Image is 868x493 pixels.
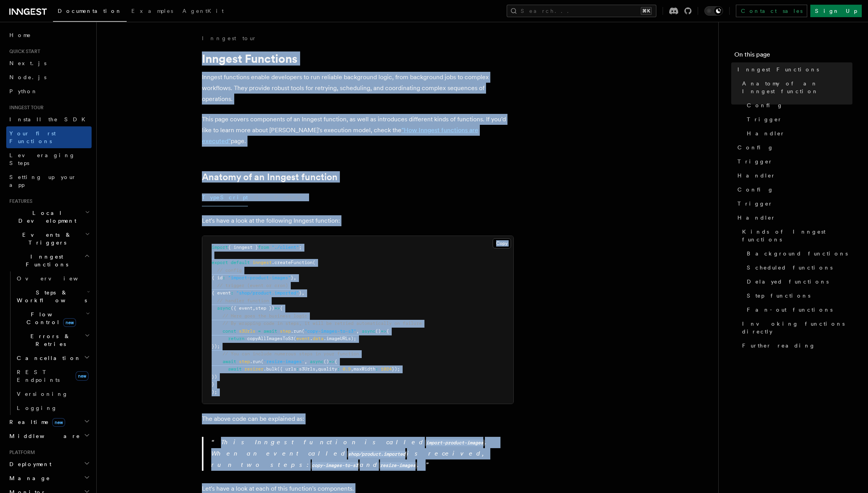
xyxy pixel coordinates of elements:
[212,344,220,349] span: });
[6,471,92,485] button: Manage
[247,336,293,341] span: copyAllImagesToS3
[736,5,807,17] a: Contact sales
[810,5,862,17] a: Sign Up
[202,72,514,105] p: Inngest functions enable developers to run reliable background logic, from background jobs to com...
[223,328,236,334] span: const
[739,76,852,98] a: Anatomy of an Inngest function
[178,2,228,21] a: AgentKit
[375,366,378,372] span: :
[734,197,852,211] a: Trigger
[212,290,231,296] span: { event
[255,305,274,311] span: step })
[258,245,269,250] span: from
[302,328,304,334] span: (
[211,437,514,471] p: This Inngest function is called . When an event called is received, run two steps: and .
[744,126,852,140] a: Handler
[217,283,288,288] span: // trigger (event or cron)
[304,359,307,364] span: ,
[6,148,92,170] a: Leveraging Steps
[507,5,656,17] button: Search...⌘K
[223,351,359,356] span: // You can include numerous steps in your function
[734,154,852,168] a: Trigger
[17,275,97,282] span: Overview
[6,271,92,415] div: Inngest Functions
[6,418,65,426] span: Realtime
[734,50,852,62] h4: On this page
[6,112,92,126] a: Install the SDK
[14,365,92,387] a: REST Endpointsnew
[747,101,783,109] span: Config
[280,305,283,311] span: {
[734,140,852,154] a: Config
[737,214,776,222] span: Handler
[6,84,92,98] a: Python
[253,260,272,265] span: inngest
[6,48,40,55] span: Quick start
[744,112,852,126] a: Trigger
[747,129,785,137] span: Handler
[310,359,324,364] span: async
[737,200,773,207] span: Trigger
[231,305,253,311] span: ({ event
[734,168,852,183] a: Handler
[14,289,87,304] span: Steps & Workflows
[313,260,315,265] span: (
[223,359,236,364] span: await
[6,432,80,440] span: Middleware
[9,60,46,66] span: Next.js
[280,328,291,334] span: step
[231,260,250,265] span: default
[381,328,386,334] span: =>
[742,80,852,95] span: Anatomy of an Inngest function
[131,8,173,14] span: Examples
[337,366,340,372] span: :
[6,460,51,468] span: Deployment
[217,305,231,311] span: async
[737,186,774,193] span: Config
[343,366,351,372] span: 0.9
[315,366,318,372] span: ,
[354,366,375,372] span: maxWidth
[734,62,852,76] a: Inngest Functions
[299,366,315,372] span: s3Urls
[347,451,407,458] code: shop/product.imported
[291,275,293,280] span: }
[223,321,422,326] span: // By wrapping code in steps, it will be retried automatically on failure
[318,366,337,372] span: quality
[272,260,313,265] span: .createFunction
[14,332,85,348] span: Errors & Retries
[239,359,250,364] span: step
[329,359,334,364] span: =>
[202,413,514,424] p: The above code can be explained as:
[14,271,92,286] a: Overview
[6,28,92,42] a: Home
[744,275,852,289] a: Delayed functions
[747,292,810,300] span: Step functions
[76,371,88,381] span: new
[228,275,291,280] span: "import-product-images"
[202,34,256,42] a: Inngest tour
[236,290,299,296] span: "shop/product.imported"
[231,290,233,296] span: :
[228,336,244,341] span: return
[641,7,652,15] kbd: ⌘K
[737,66,819,73] span: Inngest Functions
[744,261,852,275] a: Scheduled functions
[217,298,269,303] span: // handler function
[9,152,75,166] span: Leveraging Steps
[263,359,304,364] span: 'resize-images'
[239,328,255,334] span: s3Urls
[223,313,307,319] span: // Here goes the business logic
[258,328,261,334] span: =
[6,206,92,228] button: Local Development
[9,116,90,122] span: Install the SDK
[6,198,32,204] span: Features
[310,336,313,341] span: .
[6,474,50,482] span: Manage
[6,449,35,456] span: Platform
[9,88,38,94] span: Python
[362,328,375,334] span: async
[744,247,852,261] a: Background functions
[6,457,92,471] button: Deployment
[217,268,242,273] span: // config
